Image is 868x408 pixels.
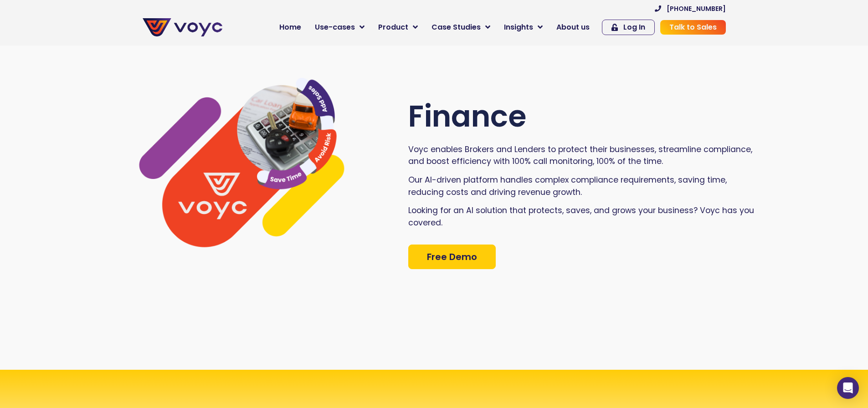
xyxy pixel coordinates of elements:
[315,22,355,33] span: Use-cases
[837,377,859,399] div: Open Intercom Messenger
[669,24,717,31] span: Talk to Sales
[660,20,726,35] a: Talk to Sales
[308,18,371,36] a: Use-cases
[371,18,425,36] a: Product
[408,245,496,269] a: Free Demo
[425,18,497,36] a: Case Studies
[504,22,533,33] span: Insights
[408,205,754,228] span: Looking for an AI solution that protects, saves, and grows your business? Voyc has you covered.
[667,5,726,12] span: [PHONE_NUMBER]
[408,174,727,197] span: Our AI-driven platform handles complex compliance requirements, saving time, reducing costs and d...
[143,18,222,36] img: voyc-full-logo
[550,18,596,36] a: About us
[378,22,408,33] span: Product
[431,22,481,33] span: Case Studies
[408,144,752,167] span: Voyc enables Brokers and Lenders to protect their businesses, streamline compliance, and boost ef...
[497,18,550,36] a: Insights
[427,252,477,261] span: Free Demo
[279,22,301,33] span: Home
[272,18,308,36] a: Home
[602,20,655,35] a: Log In
[556,22,590,33] span: About us
[408,99,758,134] h2: Finance
[623,24,645,31] span: Log In
[655,5,726,12] a: [PHONE_NUMBER]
